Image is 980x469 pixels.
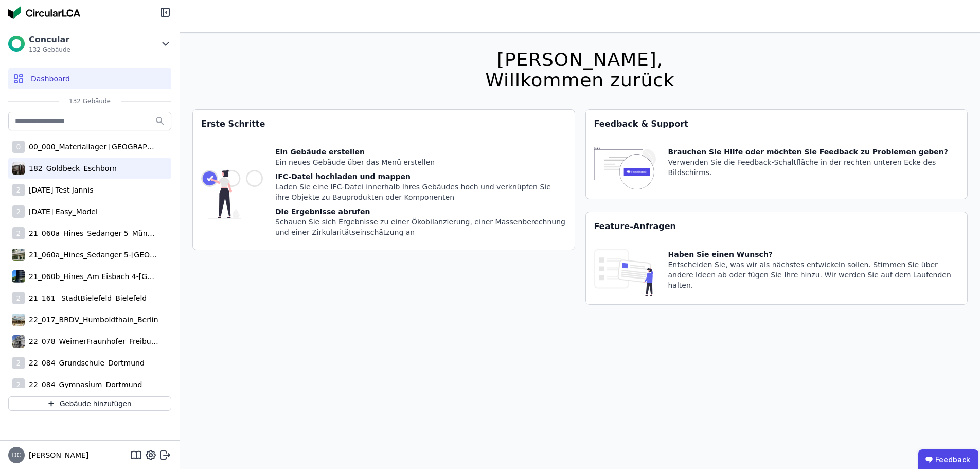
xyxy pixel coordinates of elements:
div: 2 [12,205,25,218]
img: 21_060b_Hines_Am Eisbach 4-München [12,268,25,285]
div: Schauen Sie sich Ergebnisse zu einer Ökobilanzierung, einer Massenberechnung und einer Zirkularit... [275,217,566,237]
div: 2 [12,357,25,369]
div: [DATE] Easy_Model [25,206,98,217]
span: Dashboard [31,74,70,84]
div: 21_161_ StadtBielefeld_Bielefeld [25,293,147,303]
div: 2 [12,292,25,304]
div: Feature-Anfragen [586,212,968,241]
div: IFC-Datei hochladen und mappen [275,171,566,182]
div: 2 [12,378,25,391]
div: Brauchen Sie Hilfe oder möchten Sie Feedback zu Problemen geben? [668,147,959,157]
div: 00_000_Materiallager [GEOGRAPHIC_DATA] [25,142,158,152]
div: 22_084_Gymnasium_Dortmund [25,379,142,390]
div: Willkommen zurück [485,70,674,91]
div: Laden Sie eine IFC-Datei innerhalb Ihres Gebäudes hoch und verknüpfen Sie ihre Objekte zu Bauprod... [275,182,566,202]
div: 21_060a_Hines_Sedanger 5-[GEOGRAPHIC_DATA] [25,250,158,260]
div: 22_017_BRDV_Humboldthain_Berlin [25,315,158,325]
div: Entscheiden Sie, was wir als nächstes entwickeln sollen. Stimmen Sie über andere Ideen ab oder fü... [668,259,959,290]
img: 22_017_BRDV_Humboldthain_Berlin [12,311,25,328]
div: Haben Sie einen Wunsch? [668,249,959,259]
div: Ein neues Gebäude über das Menü erstellen [275,157,566,167]
span: 132 Gebäude [59,97,121,106]
div: Ein Gebäude erstellen [275,147,566,157]
span: DC [12,452,21,458]
div: 22_084_Grundschule_Dortmund [25,358,145,368]
img: 22_078_WeimerFraunhofer_Freiburg [12,333,25,350]
div: 21_060a_Hines_Sedanger 5_München [25,228,158,238]
img: getting_started_tile-DrF_GRSv.svg [201,147,263,241]
div: 0 [12,141,25,153]
div: [DATE] Test Jannis [25,185,93,195]
img: Concular [8,6,80,19]
span: 132 Gebäude [29,46,70,54]
div: 21_060b_Hines_Am Eisbach 4-[GEOGRAPHIC_DATA] [25,271,158,282]
img: 21_060a_Hines_Sedanger 5-München [12,247,25,263]
img: Concular [8,36,25,52]
div: Erste Schritte [193,110,575,138]
button: Gebäude hinzufügen [8,396,171,411]
span: [PERSON_NAME] [25,450,88,460]
div: Die Ergebnisse abrufen [275,206,566,217]
div: 182_Goldbeck_Eschborn [25,163,117,173]
div: 2 [12,227,25,239]
div: Feedback & Support [586,110,968,138]
div: Concular [29,33,70,46]
div: [PERSON_NAME], [485,49,674,70]
img: feature_request_tile-UiXE1qGU.svg [594,249,656,296]
div: 22_078_WeimerFraunhofer_Freiburg [25,336,158,346]
div: Verwenden Sie die Feedback-Schaltfläche in der rechten unteren Ecke des Bildschirms. [668,157,959,178]
img: 182_Goldbeck_Eschborn [12,160,25,177]
img: feedback-icon-HCTs5lye.svg [594,147,656,190]
div: 2 [12,184,25,196]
